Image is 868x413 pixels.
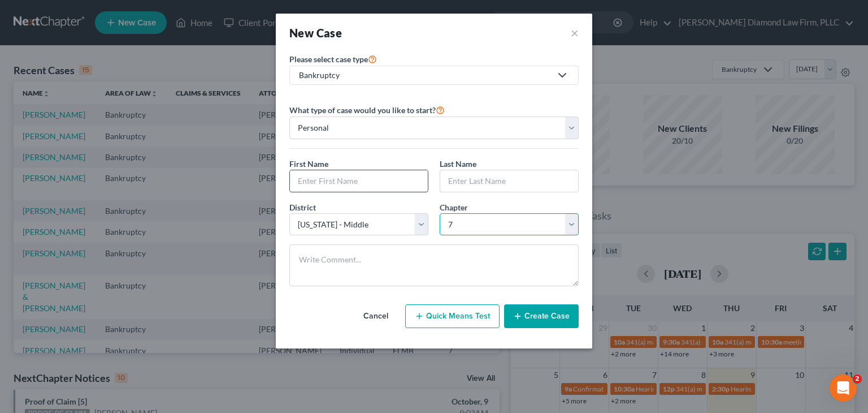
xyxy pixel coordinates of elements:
label: What type of case would you like to start? [289,103,445,117]
strong: New Case [289,26,342,40]
button: Create Case [504,304,579,328]
span: Chapter [440,203,468,212]
span: Last Name [440,159,476,169]
button: Quick Means Test [405,304,500,328]
input: Enter Last Name [440,170,578,192]
input: Enter First Name [290,170,428,192]
span: 2 [853,375,862,384]
button: Cancel [351,305,401,328]
iframe: Intercom live chat [830,375,857,402]
button: × [571,25,579,41]
span: Please select case type [289,54,368,64]
span: District [289,203,316,212]
span: First Name [289,159,328,169]
div: Bankruptcy [299,70,551,81]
